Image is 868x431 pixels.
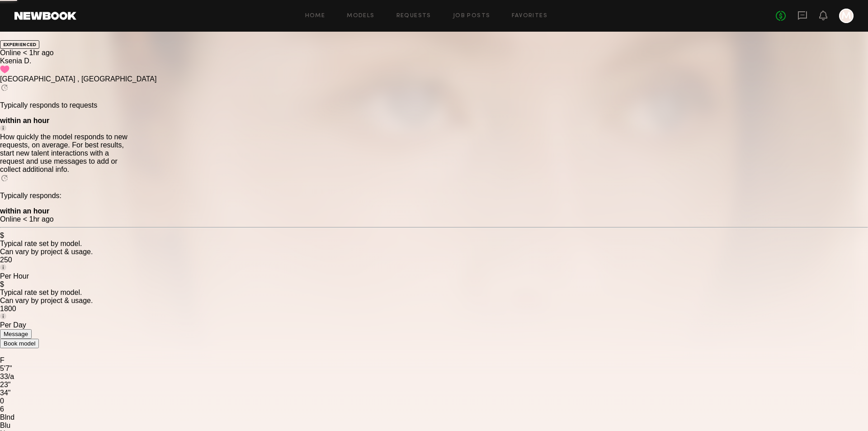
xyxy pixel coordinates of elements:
a: Favorites [512,13,547,19]
a: M [839,9,854,23]
a: Requests [396,13,431,19]
a: Models [347,13,374,19]
a: Home [305,13,325,19]
a: Job Posts [453,13,491,19]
